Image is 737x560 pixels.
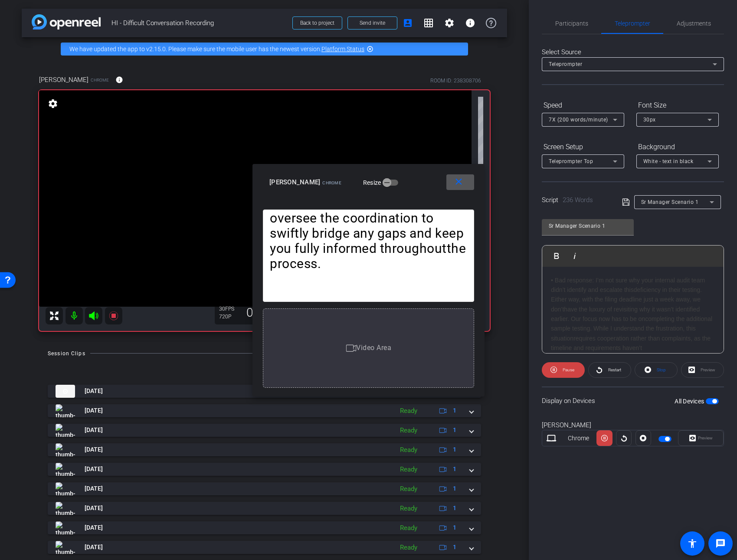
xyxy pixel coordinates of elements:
[56,541,75,554] img: thumb-nail
[542,98,624,113] div: Speed
[85,445,103,454] span: [DATE]
[453,445,456,454] span: 1
[219,305,241,312] div: 30
[85,386,103,396] span: [DATE]
[542,386,724,415] div: Display on Devices
[563,367,574,372] span: Pause
[444,18,455,28] mat-icon: settings
[85,543,103,552] span: [DATE]
[551,315,712,342] span: completing the additional sample testing. While I understand the frustration, this situation
[396,484,422,494] div: Ready
[396,523,422,533] div: Ready
[300,20,334,26] span: Back to project
[677,20,711,26] span: Adjustments
[687,538,698,549] mat-icon: accessibility
[465,18,475,28] mat-icon: info
[453,543,456,552] span: 1
[715,538,726,549] mat-icon: message
[115,76,123,84] mat-icon: info
[555,277,594,284] span: Bad response:
[56,443,75,456] img: thumb-nail
[430,77,481,85] div: ROOM ID: 238308706
[608,367,621,372] span: Restart
[56,521,75,534] img: thumb-nail
[360,20,385,26] span: Send invite
[453,177,464,187] mat-icon: close
[356,344,391,352] span: Video Area
[542,195,610,205] div: Script
[636,98,719,113] div: Font Size
[396,406,422,416] div: Ready
[453,484,456,493] span: 1
[453,406,456,415] span: 1
[549,117,608,123] span: 7X (200 words/minute)
[639,315,645,322] span: on
[367,46,373,52] mat-icon: highlight_off
[61,43,468,56] div: We have updated the app to v2.15.0. Please make sure the mobile user has the newest version.
[225,306,234,312] span: FPS
[56,482,75,495] img: thumb-nail
[555,20,588,26] span: Participants
[85,484,103,493] span: [DATE]
[636,140,719,154] div: Background
[423,18,434,28] mat-icon: grid_on
[396,465,422,475] div: Ready
[551,306,700,322] span: have the luxury of revisiting why it wasn’t identified earlier. Our focus now has to be
[551,286,702,313] span: deficiency in their testing. Either way, with the filing deadline just a week away, we don’t
[241,305,299,320] div: 00:00:02
[85,465,103,474] span: [DATE]
[32,14,101,29] img: app-logo
[56,404,75,417] img: thumb-nail
[56,385,75,398] img: thumb-nail
[675,397,706,406] label: All Devices
[56,463,75,476] img: thumb-nail
[39,75,88,85] span: [PERSON_NAME]
[85,504,103,513] span: [DATE]
[321,46,364,52] a: Platform Status
[549,61,582,67] span: Teleprompter
[542,420,724,430] div: [PERSON_NAME]
[56,424,75,437] img: thumb-nail
[85,523,103,532] span: [DATE]
[403,18,413,28] mat-icon: account_box
[615,20,650,26] span: Teleprompter
[396,504,422,514] div: Ready
[549,158,593,164] span: Teleprompter Top
[551,277,553,284] span: •
[363,178,383,187] label: Resize
[396,543,422,553] div: Ready
[219,313,241,320] div: 720P
[396,445,422,455] div: Ready
[270,241,469,271] span: the process.
[453,523,456,532] span: 1
[56,502,75,515] img: thumb-nail
[551,335,711,351] span: requires cooperation rather than complaints, as the timeline and requirements haven’t
[641,199,699,205] span: Sr Manager Scenario 1
[396,426,422,436] div: Ready
[48,349,85,358] div: Session Clips
[657,367,666,372] span: Stop
[270,210,467,256] span: oversee the coordination to swiftly bridge any gaps and keep you fully informed throughout
[453,465,456,474] span: 1
[453,504,456,513] span: 1
[560,434,597,443] div: Chrome
[563,196,593,204] span: 236 Words
[269,178,320,186] span: [PERSON_NAME]
[567,247,583,265] button: Italic (⌘I)
[542,47,724,57] div: Select Source
[85,426,103,435] span: [DATE]
[91,77,109,83] span: Chrome
[47,98,59,109] mat-icon: settings
[643,117,656,123] span: 30px
[542,140,624,154] div: Screen Setup
[85,406,103,415] span: [DATE]
[549,221,627,231] input: Title
[111,14,287,32] span: HI - Difficult Conversation Recording
[643,158,694,164] span: White - text in black
[551,277,705,293] span: I’m not sure why your internal audit team didn’t identify and escalate this
[453,426,456,435] span: 1
[322,180,341,185] span: Chrome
